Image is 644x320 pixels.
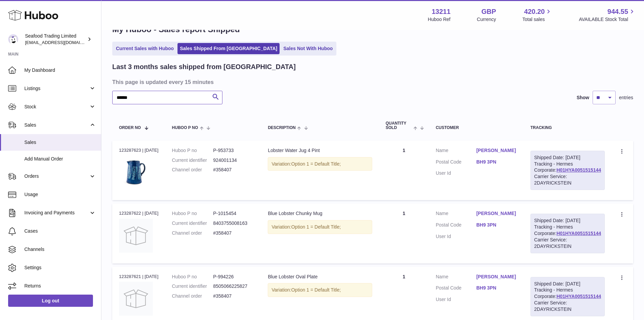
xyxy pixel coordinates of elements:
[619,94,633,101] span: entries
[268,157,372,171] div: Variation:
[476,285,517,291] a: BH9 3PN
[24,283,96,289] span: Returns
[112,78,631,86] h3: This page is updated every 15 minutes
[24,156,96,162] span: Add Manual Order
[477,16,496,23] div: Currency
[213,293,254,299] dd: #358407
[8,34,18,44] img: internalAdmin-13211@internal.huboo.com
[112,62,296,71] h2: Last 3 months sales shipped from [GEOGRAPHIC_DATA]
[172,157,213,164] dt: Current identifier
[24,85,89,92] span: Listings
[379,204,429,263] td: 1
[268,147,372,154] div: Lobster Water Jug 4 Pint
[436,126,517,130] div: Customer
[172,283,213,290] dt: Current identifier
[534,237,601,250] div: Carrier Service: 2DAYRICKSTEIN
[530,214,605,253] div: Tracking - Hermes Corporate:
[530,277,605,316] div: Tracking - Hermes Corporate:
[556,231,601,236] a: H01HYA0051515144
[476,222,517,228] a: BH9 3PN
[436,210,476,218] dt: Name
[436,222,476,230] dt: Postal Code
[119,147,159,153] div: 123287623 | [DATE]
[534,173,601,186] div: Carrier Service: 2DAYRICKSTEIN
[213,147,254,154] dd: P-953733
[213,157,254,164] dd: 924001134
[534,300,601,313] div: Carrier Service: 2DAYRICKSTEIN
[119,155,153,189] img: Rick-Stein-Lobster-Jug-Large.jpg
[119,219,153,253] img: no-photo.jpg
[25,40,99,45] span: [EMAIL_ADDRESS][DOMAIN_NAME]
[436,296,476,303] dt: User Id
[24,264,96,271] span: Settings
[114,43,176,54] a: Current Sales with Huboo
[172,230,213,236] dt: Channel order
[213,210,254,217] dd: P-1015454
[436,170,476,176] dt: User Id
[172,167,213,173] dt: Channel order
[172,126,198,130] span: Huboo P no
[524,7,545,16] span: 420.20
[476,159,517,165] a: BH9 3PN
[119,126,141,130] span: Order No
[386,121,412,130] span: Quantity Sold
[24,173,89,179] span: Orders
[8,295,93,307] a: Log out
[268,220,372,234] div: Variation:
[522,16,552,23] span: Total sales
[436,233,476,240] dt: User Id
[213,220,254,227] dd: 8403755008163
[268,283,372,297] div: Variation:
[24,246,96,253] span: Channels
[172,147,213,154] dt: Huboo P no
[24,104,89,110] span: Stock
[436,274,476,282] dt: Name
[24,228,96,234] span: Cases
[119,282,153,316] img: no-photo.jpg
[172,210,213,217] dt: Huboo P no
[291,287,341,293] span: Option 1 = Default Title;
[119,274,159,280] div: 123287621 | [DATE]
[534,154,601,161] div: Shipped Date: [DATE]
[579,7,636,23] a: 944.55 AVAILABLE Stock Total
[291,224,341,230] span: Option 1 = Default Title;
[476,210,517,217] a: [PERSON_NAME]
[476,147,517,154] a: [PERSON_NAME]
[436,159,476,167] dt: Postal Code
[24,210,89,216] span: Invoicing and Payments
[556,294,601,299] a: H01HYA0051515144
[379,141,429,200] td: 1
[119,210,159,216] div: 123287622 | [DATE]
[481,7,496,16] strong: GBP
[436,285,476,293] dt: Postal Code
[213,274,254,280] dd: P-994226
[530,126,605,130] div: Tracking
[534,281,601,287] div: Shipped Date: [DATE]
[432,7,451,16] strong: 13211
[24,191,96,198] span: Usage
[281,43,335,54] a: Sales Not With Huboo
[213,230,254,236] dd: #358407
[579,16,636,23] span: AVAILABLE Stock Total
[172,274,213,280] dt: Huboo P no
[428,16,451,23] div: Huboo Ref
[530,151,605,190] div: Tracking - Hermes Corporate:
[268,274,372,280] div: Blue Lobster Oval Plate
[172,220,213,227] dt: Current identifier
[24,139,96,146] span: Sales
[213,167,254,173] dd: #358407
[213,283,254,290] dd: 8505066225827
[268,210,372,217] div: Blue Lobster Chunky Mug
[268,126,295,130] span: Description
[534,217,601,224] div: Shipped Date: [DATE]
[556,167,601,173] a: H01HYA0051515144
[24,67,96,73] span: My Dashboard
[291,161,341,167] span: Option 1 = Default Title;
[607,7,628,16] span: 944.55
[436,147,476,155] dt: Name
[24,122,89,128] span: Sales
[177,43,280,54] a: Sales Shipped From [GEOGRAPHIC_DATA]
[476,274,517,280] a: [PERSON_NAME]
[577,94,589,101] label: Show
[172,293,213,299] dt: Channel order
